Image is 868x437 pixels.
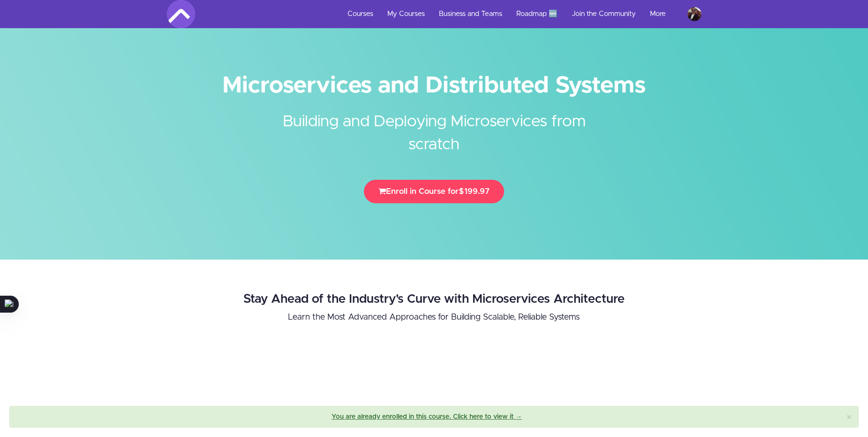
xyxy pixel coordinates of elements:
span: × [846,413,852,422]
h2: Building and Deploying Microservices from scratch [258,96,610,156]
button: Close [846,413,852,422]
span: $199.97 [459,187,490,195]
a: You are already enrolled in this course. Click here to view it → [332,414,522,420]
h2: Stay Ahead of the Industry's Curve with Microservices Architecture [147,292,721,306]
p: Learn the Most Advanced Approaches for Building Scalable, Reliable Systems [147,311,721,324]
img: franzlocarno@gmail.com [687,7,702,21]
h1: Microservices and Distributed Systems [167,75,702,96]
button: Enroll in Course for$199.97 [364,180,504,203]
